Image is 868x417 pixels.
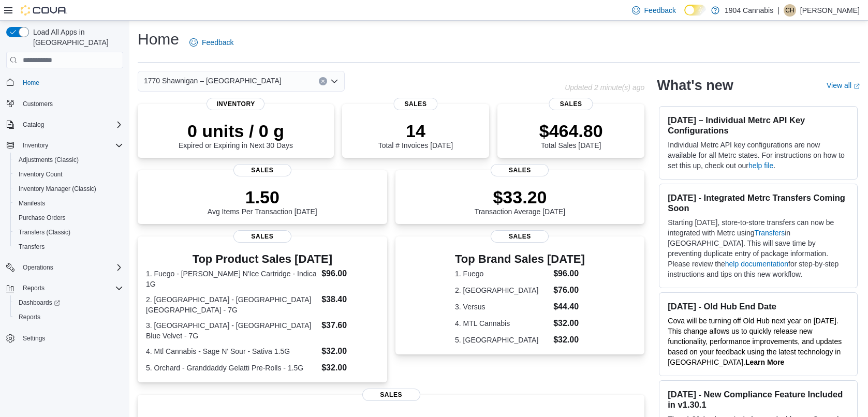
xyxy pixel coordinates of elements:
dd: $32.00 [321,362,378,374]
span: Home [23,79,39,87]
span: Sales [233,230,291,243]
span: Inventory [23,141,48,150]
nav: Complex example [6,70,123,373]
span: Sales [491,230,549,243]
p: 0 units / 0 g [179,121,293,141]
a: help documentation [725,260,788,268]
span: Adjustments (Classic) [14,154,123,166]
input: Dark Mode [684,5,706,16]
dt: 4. Mtl Cannabis - Sage N' Sour - Sativa 1.5G [146,346,317,356]
span: Settings [19,332,123,345]
h3: Top Product Sales [DATE] [146,253,379,265]
span: Reports [23,284,45,292]
p: $464.80 [539,121,603,141]
a: Dashboards [14,296,64,309]
dd: $96.00 [553,267,585,280]
button: Transfers (Classic) [10,225,127,240]
p: $33.20 [475,187,566,207]
span: Inventory Count [14,168,123,181]
button: Transfers [10,240,127,254]
span: Purchase Orders [19,214,66,222]
h2: What's new [657,77,733,94]
button: Inventory [2,138,127,153]
dd: $44.40 [553,301,585,313]
a: Customers [19,98,57,110]
span: Sales [549,98,593,110]
span: Settings [23,334,45,342]
h3: [DATE] – Individual Metrc API Key Configurations [668,115,849,136]
span: Customers [23,100,53,108]
dd: $96.00 [321,267,378,280]
span: Sales [491,164,549,176]
button: Operations [19,261,57,274]
div: Total # Invoices [DATE] [378,121,453,150]
dd: $32.00 [553,334,585,346]
span: Home [19,76,123,88]
div: Courtnay Huculak [784,4,796,17]
dt: 3. Versus [455,302,549,312]
dt: 3. [GEOGRAPHIC_DATA] - [GEOGRAPHIC_DATA] Blue Velvet - 7G [146,320,317,341]
span: Dashboards [14,296,123,309]
span: Sales [393,98,437,110]
button: Reports [2,281,127,295]
button: Catalog [19,118,48,131]
dt: 2. [GEOGRAPHIC_DATA] [455,285,549,295]
a: Reports [14,311,45,323]
button: Open list of options [330,77,339,85]
a: View allExternal link [827,81,860,90]
p: [PERSON_NAME] [800,4,860,17]
span: Inventory Manager (Classic) [14,183,123,195]
button: Home [2,75,127,90]
button: Adjustments (Classic) [10,153,127,167]
span: 1770 Shawnigan – [GEOGRAPHIC_DATA] [144,75,282,87]
span: Cova will be turning off Old Hub next year on [DATE]. This change allows us to quickly release ne... [668,317,842,366]
p: | [777,4,779,17]
button: Purchase Orders [10,211,127,225]
dd: $76.00 [553,284,585,296]
span: Catalog [23,121,44,129]
span: Reports [19,313,40,321]
a: Inventory Manager (Classic) [14,183,100,195]
span: Operations [19,261,123,274]
p: 1904 Cannabis [725,4,773,17]
dd: $38.40 [321,293,378,306]
a: Settings [19,332,49,345]
span: Load All Apps in [GEOGRAPHIC_DATA] [29,27,123,48]
img: Cova [21,5,67,16]
h3: [DATE] - Old Hub End Date [668,301,849,311]
p: 1.50 [208,187,317,207]
span: Operations [23,263,53,272]
span: Feedback [644,5,676,16]
span: Feedback [202,37,233,48]
span: Sales [233,164,291,176]
span: Inventory Count [19,170,63,178]
dd: $32.00 [553,317,585,330]
span: Inventory [207,98,264,110]
span: Transfers (Classic) [14,226,123,239]
div: Expired or Expiring in Next 30 Days [179,121,293,150]
div: Avg Items Per Transaction [DATE] [208,187,317,216]
h3: [DATE] - New Compliance Feature Included in v1.30.1 [668,389,849,410]
a: help file [748,161,773,170]
span: Reports [14,311,123,323]
dd: $32.00 [321,345,378,358]
div: Total Sales [DATE] [539,121,603,150]
button: Operations [2,260,127,275]
span: Transfers (Classic) [19,228,70,236]
dt: 5. Orchard - Granddaddy Gelatti Pre-Rolls - 1.5G [146,363,317,373]
span: Adjustments (Classic) [19,156,79,164]
h1: Home [138,29,179,50]
span: Manifests [14,197,123,210]
button: Customers [2,96,127,111]
span: Inventory [19,139,123,152]
a: Adjustments (Classic) [14,154,83,166]
dt: 4. MTL Cannabis [455,318,549,329]
button: Catalog [2,117,127,132]
p: Starting [DATE], store-to-store transfers can now be integrated with Metrc using in [GEOGRAPHIC_D... [668,217,849,279]
p: Updated 2 minute(s) ago [565,83,644,92]
a: Learn More [745,358,784,366]
span: CH [785,4,794,17]
button: Inventory [19,139,52,152]
span: Sales [362,389,420,401]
